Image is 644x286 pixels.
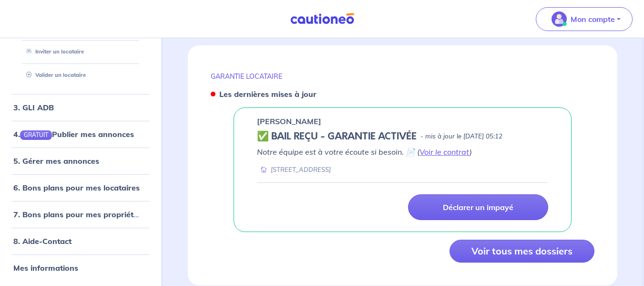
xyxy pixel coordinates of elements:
[450,240,594,263] button: Voir tous mes dossiers
[420,132,502,141] p: - mis à jour le [DATE] 05:12
[4,205,157,224] div: 7. Bons plans pour mes propriétaires
[408,194,548,220] a: Déclarer un impayé
[22,48,84,55] a: Inviter un locataire
[4,151,157,170] div: 5. Gérer mes annonces
[219,89,317,99] strong: Les dernières mises à jour
[4,178,157,197] div: 6. Bons plans pour mes locataires
[257,165,331,174] div: [STREET_ADDRESS]
[13,103,54,112] a: 3. GLI ADB
[443,202,513,212] p: Déclarer un impayé
[13,129,134,139] a: 4.GRATUITPublier mes annonces
[4,98,157,117] div: 3. GLI ADB
[13,183,140,192] a: 6. Bons plans pour mes locataires
[257,131,417,142] h5: ✅ BAIL REÇU - GARANTIE ACTIVÉE
[571,13,615,25] p: Mon compte
[286,13,358,25] img: Cautioneo
[4,232,157,251] div: 8. Aide-Contact
[15,44,146,60] div: Inviter un locataire
[13,263,78,273] a: Mes informations
[552,11,567,27] img: illu_account_valid_menu.svg
[257,131,548,142] div: state: CONTRACT-VALIDATED, Context: IN-MANAGEMENT,IS-GL-CAUTION
[211,72,594,81] p: GARANTIE LOCATAIRE
[13,210,152,219] a: 7. Bons plans pour mes propriétaires
[15,67,146,83] div: Valider un locataire
[257,147,472,157] em: Notre équipe est à votre écoute si besoin. 📄 ( )
[4,258,157,277] div: Mes informations
[419,147,470,157] a: Voir le contrat
[536,7,633,31] button: illu_account_valid_menu.svgMon compte
[4,125,157,144] div: 4.GRATUITPublier mes annonces
[13,236,72,246] a: 8. Aide-Contact
[13,156,99,166] a: 5. Gérer mes annonces
[257,116,321,127] p: [PERSON_NAME]
[22,72,86,78] a: Valider un locataire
